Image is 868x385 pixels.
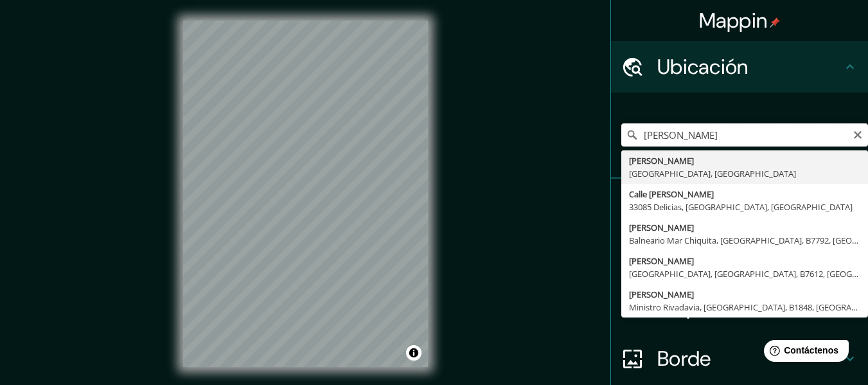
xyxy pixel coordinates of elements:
[629,289,694,300] font: [PERSON_NAME]
[611,333,868,384] div: Borde
[629,188,714,200] font: Calle [PERSON_NAME]
[629,168,796,179] font: [GEOGRAPHIC_DATA], [GEOGRAPHIC_DATA]
[699,7,768,34] font: Mappin
[406,345,421,361] button: Activar o desactivar atribución
[853,128,863,140] button: Claro
[657,53,748,80] font: Ubicación
[621,123,868,147] input: Elige tu ciudad o zona
[611,41,868,93] div: Ubicación
[754,335,854,371] iframe: Lanzador de widgets de ayuda
[611,282,868,333] div: Disposición
[629,255,694,267] font: [PERSON_NAME]
[611,179,868,230] div: Patas
[770,17,780,28] img: pin-icon.png
[657,345,711,372] font: Borde
[629,201,853,213] font: 33085 Delicias, [GEOGRAPHIC_DATA], [GEOGRAPHIC_DATA]
[629,155,694,166] font: [PERSON_NAME]
[611,230,868,282] div: Estilo
[183,21,428,367] canvas: Mapa
[629,222,694,233] font: [PERSON_NAME]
